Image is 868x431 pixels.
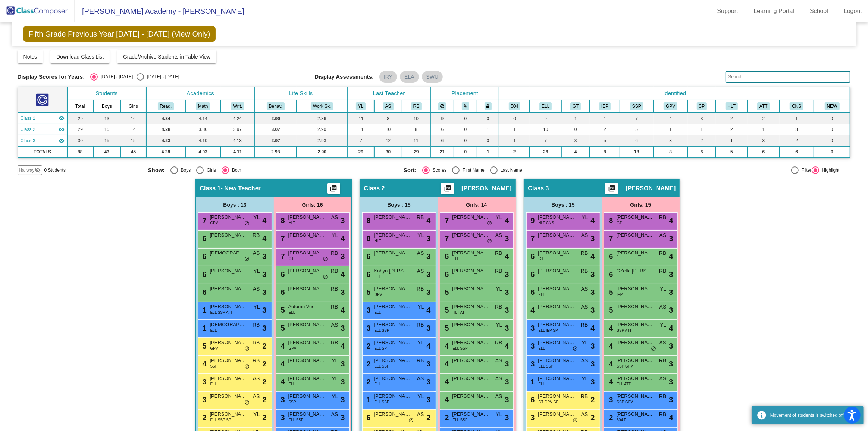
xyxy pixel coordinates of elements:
[402,124,430,135] td: 8
[452,213,490,221] span: [PERSON_NAME] [PERSON_NAME]
[279,234,285,243] span: 7
[499,100,530,113] th: 504 Plan
[617,213,654,221] span: [PERSON_NAME]
[417,231,424,239] span: YL
[204,167,216,174] div: Girls
[780,113,814,124] td: 1
[221,124,255,135] td: 3.97
[93,135,120,146] td: 15
[98,74,133,80] div: [DATE] - [DATE]
[716,124,748,135] td: 2
[477,135,499,146] td: 0
[659,231,667,239] span: AS
[356,102,366,110] button: YL
[253,267,260,275] span: YL
[582,213,588,221] span: YL
[341,251,345,262] span: 3
[146,87,254,100] th: Academics
[402,100,430,113] th: Ryan Boland
[590,135,620,146] td: 5
[561,100,590,113] th: Gifted and Talented
[221,113,255,124] td: 4.24
[422,71,443,83] mat-chip: SWU
[262,215,266,226] span: 4
[323,256,328,262] span: do_not_disturb_alt
[374,146,402,157] td: 30
[288,213,326,221] span: [PERSON_NAME]
[379,71,397,83] mat-chip: IRY
[454,124,477,135] td: 0
[441,183,454,194] button: Print Students Details
[443,185,452,195] mat-icon: picture_as_pdf
[67,135,93,146] td: 30
[530,100,561,113] th: English Language Learner
[620,135,654,146] td: 6
[201,252,207,260] span: 6
[617,249,654,257] span: [PERSON_NAME]
[56,54,104,60] span: Download Class List
[620,113,654,124] td: 7
[477,100,499,113] th: Keep with teacher
[148,167,165,174] span: Show:
[538,213,576,221] span: [PERSON_NAME]
[780,124,814,135] td: 3
[561,113,590,124] td: 1
[417,249,424,257] span: AS
[509,102,521,110] button: 504
[430,87,499,100] th: Placement
[254,87,347,100] th: Life Skills
[477,146,499,157] td: 1
[814,135,850,146] td: 0
[607,252,613,260] span: 6
[581,231,588,239] span: AS
[590,146,620,157] td: 8
[404,166,654,174] mat-radio-group: Select an option
[602,197,680,212] div: Girls: 15
[327,183,340,194] button: Print Students Details
[210,267,247,275] span: [PERSON_NAME]
[499,87,850,100] th: Identified
[452,231,490,239] span: [PERSON_NAME]
[499,146,530,157] td: 2
[402,146,430,157] td: 29
[347,135,374,146] td: 7
[780,135,814,146] td: 2
[654,124,688,135] td: 1
[561,146,590,157] td: 4
[19,167,35,174] span: Hallway
[210,249,247,257] span: [DEMOGRAPHIC_DATA][PERSON_NAME]
[748,5,800,17] a: Learning Portal
[620,124,654,135] td: 5
[144,74,179,80] div: [DATE] - [DATE]
[505,233,509,244] span: 3
[59,127,65,132] mat-icon: visibility
[561,124,590,135] td: 0
[461,185,511,192] span: [PERSON_NAME]
[253,249,260,257] span: AS
[460,167,485,174] div: First Name
[524,197,602,212] div: Boys : 15
[21,126,35,133] span: Class 2
[417,267,424,275] span: AS
[528,185,549,192] span: Class 3
[530,146,561,157] td: 26
[297,135,347,146] td: 2.93
[221,135,255,146] td: 4.13
[617,231,654,239] span: [PERSON_NAME]
[697,102,707,110] button: SP
[279,216,285,225] span: 8
[529,234,535,243] span: 7
[44,167,66,174] span: 0 Students
[654,146,688,157] td: 8
[18,124,67,135] td: Adrienne Smith - No Class Name
[539,102,552,110] button: ELL
[210,220,218,226] span: GPV
[262,251,266,262] span: 3
[289,256,294,262] span: GT
[620,146,654,157] td: 18
[331,249,338,257] span: RB
[814,100,850,113] th: New to Smythe
[254,113,297,124] td: 2.90
[716,113,748,124] td: 2
[659,213,666,221] span: RB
